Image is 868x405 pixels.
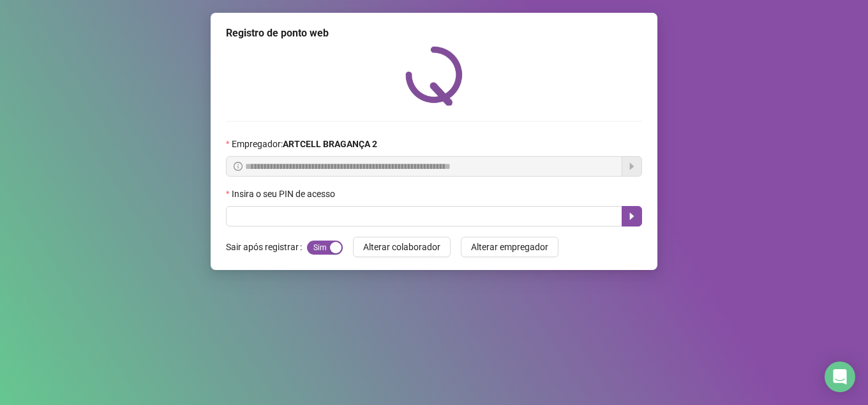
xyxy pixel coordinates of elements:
[226,26,642,41] div: Registro de ponto web
[627,211,637,221] span: caret-right
[405,46,463,106] img: QRPoint
[353,237,451,257] button: Alterar colaborador
[232,137,377,151] span: Empregador :
[825,361,855,392] div: Open Intercom Messenger
[363,240,440,254] span: Alterar colaborador
[226,237,307,257] label: Sair após registrar
[234,162,243,171] span: info-circle
[461,237,558,257] button: Alterar empregador
[226,187,343,201] label: Insira o seu PIN de acesso
[471,240,548,254] span: Alterar empregador
[283,139,377,149] strong: ARTCELL BRAGANÇA 2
